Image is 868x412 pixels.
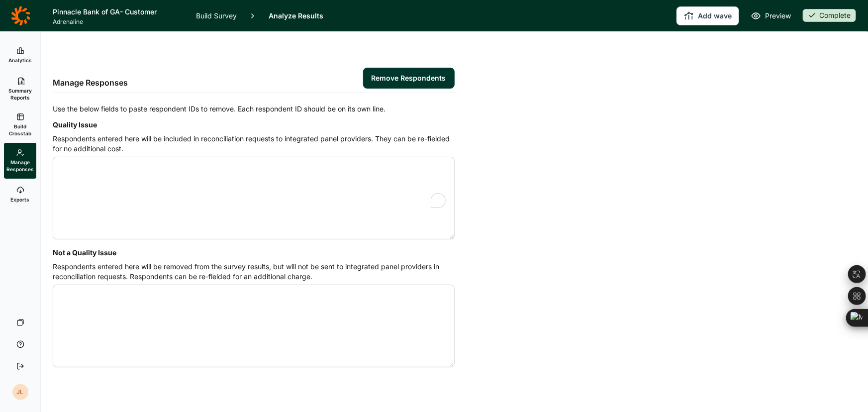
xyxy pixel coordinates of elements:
span: Summary Reports [8,87,32,101]
a: Analytics [4,39,36,71]
span: Build Crosstab [8,123,32,137]
span: Exports [11,196,30,203]
label: Quality Issue [53,120,97,129]
span: Preview [765,10,791,22]
a: Manage Responses [4,143,36,179]
p: Respondents entered here will be included in reconciliation requests to integrated panel provider... [53,134,455,154]
button: Complete [803,9,856,23]
span: Adrenaline [53,18,184,26]
span: Manage Responses [6,159,34,173]
div: Complete [803,9,856,22]
h2: Manage Responses [53,77,128,89]
a: Build Crosstab [4,107,36,143]
a: Exports [4,179,36,210]
p: Respondents entered here will be removed from the survey results, but will not be sent to integra... [53,262,455,282]
p: Use the below fields to paste respondent IDs to remove. Each respondent ID should be on its own l... [53,103,455,115]
button: Add wave [676,6,739,25]
button: Remove Respondents [363,68,455,89]
div: JL [12,384,28,400]
a: Preview [751,10,791,22]
a: Summary Reports [4,71,36,107]
h1: Pinnacle Bank of GA- Customer [53,6,184,18]
textarea: To enrich screen reader interactions, please activate Accessibility in Grammarly extension settings [53,157,455,239]
span: Analytics [8,57,32,64]
label: Not a Quality Issue [53,248,116,257]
